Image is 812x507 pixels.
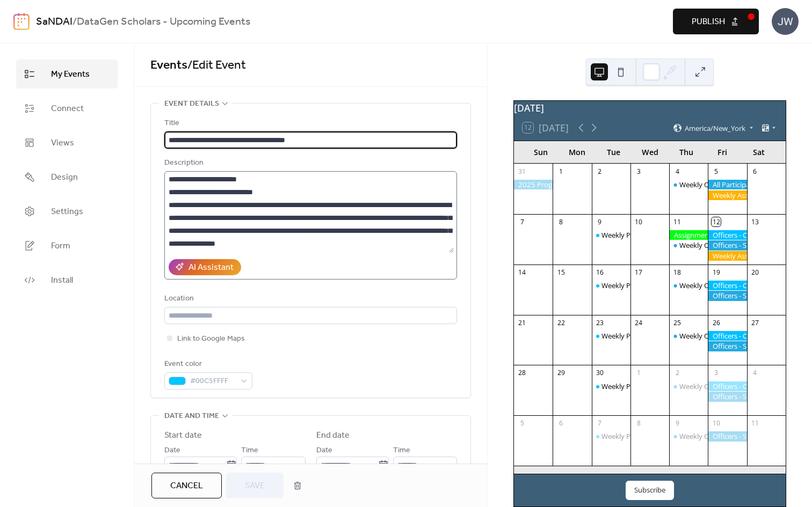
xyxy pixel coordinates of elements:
div: Weekly Office Hours [679,281,744,290]
div: 11 [673,217,682,226]
div: Officers - Complete Set 1 (Gen AI Tool Market Research Micro-job) [708,230,746,240]
span: Date and time [164,410,219,423]
div: 11 [750,419,759,428]
div: Wed [632,141,668,163]
div: 3 [634,167,643,176]
div: 1 [634,369,643,378]
span: America/New_York [685,124,745,131]
div: 8 [556,217,565,226]
div: Weekly Program Meeting - Ethical AI Debate [592,331,630,341]
img: logo [13,13,30,30]
span: My Events [51,68,90,81]
div: 22 [556,318,565,327]
div: 2 [595,167,604,176]
a: Connect [16,94,118,123]
div: 9 [673,419,682,428]
div: Weekly Office Hours [679,180,744,189]
div: AI Assistant [189,261,234,274]
div: 4 [750,369,759,378]
div: Title [164,117,455,130]
div: Thu [668,141,705,163]
div: 8 [634,419,643,428]
div: Weekly Office Hours [669,240,708,250]
div: Weekly Office Hours [679,331,744,341]
div: 10 [712,419,721,428]
div: Description [164,157,455,170]
div: Weekly Program Meeting [592,381,630,391]
a: Install [16,266,118,295]
div: [DATE] [514,101,786,115]
div: 28 [518,369,527,378]
div: 17 [634,268,643,277]
div: Weekly Program Meeting - Ethical AI Debate [601,331,742,341]
div: 15 [556,268,565,277]
div: 3 [712,369,721,378]
button: Publish [673,9,759,34]
div: Weekly Office Hours [669,331,708,341]
div: Event color [164,358,250,371]
div: Weekly Program Meeting [601,230,682,240]
div: End date [316,429,350,442]
div: Weekly Program Meeting [601,431,682,441]
div: 19 [712,268,721,277]
div: 14 [518,268,527,277]
span: Date [164,444,180,457]
div: Tue [596,141,632,163]
span: Form [51,240,70,253]
div: 2 [673,369,682,378]
div: Weekly Office Hours [679,431,744,441]
div: 12 [712,217,721,226]
div: 24 [634,318,643,327]
div: Weekly Program Meeting [601,381,682,391]
div: 9 [595,217,604,226]
div: 18 [673,268,682,277]
div: 16 [595,268,604,277]
button: Cancel [151,473,222,498]
div: 10 [634,217,643,226]
span: Link to Google Maps [177,333,245,346]
span: Connect [51,102,84,115]
div: Weekly Assignment: Podcast Rating [708,251,746,261]
button: AI Assistant [169,259,241,275]
span: Views [51,137,74,150]
div: 5 [712,167,721,176]
span: Publish [692,16,725,28]
div: 6 [556,419,565,428]
div: Officers - Complete Set 2 (Gen AI Tool Market Research Micro-job) [708,281,746,290]
div: Officers - Complete Set 4 (Gen AI Tool Market Research Micro-job) [708,381,746,391]
div: 29 [556,369,565,378]
span: Cancel [170,480,203,493]
b: DataGen Scholars - Upcoming Events [77,12,250,32]
div: Officers - Complete Set 3 (Gen AI Tool Market Research Micro-job) [708,331,746,341]
div: Officers - Submit Weekly Time Sheet [708,291,746,300]
div: 13 [750,217,759,226]
div: Weekly Office Hours [679,381,744,391]
div: 23 [595,318,604,327]
div: Officers - Submit Weekly Time Sheet [708,240,746,250]
span: Event details [164,98,219,111]
div: 4 [673,167,682,176]
span: Date [316,444,332,457]
div: JW [772,8,799,35]
a: Form [16,231,118,260]
div: Mon [559,141,596,163]
div: 26 [712,318,721,327]
div: Assignment Due: Refined LinkedIn Account [669,230,708,240]
a: SaNDAI [36,12,73,32]
div: 7 [518,217,527,226]
div: Weekly Assignment: Officers - Check Emails For Next Payment Amounts [708,190,746,200]
div: All Participants - Complete Program Assessment Exam [708,180,746,189]
div: 25 [673,318,682,327]
span: Settings [51,205,83,218]
button: Subscribe [626,481,674,500]
div: 6 [750,167,759,176]
span: / Edit Event [187,54,246,77]
div: 30 [595,369,604,378]
span: #00C5FFFF [190,375,235,388]
span: Time [393,444,410,457]
div: Sun [523,141,559,163]
div: Sat [741,141,777,163]
div: Weekly Program Meeting - Prompting Showdown [592,281,630,290]
div: Officers - Submit Weekly Time Sheet [708,431,746,441]
a: My Events [16,60,118,89]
